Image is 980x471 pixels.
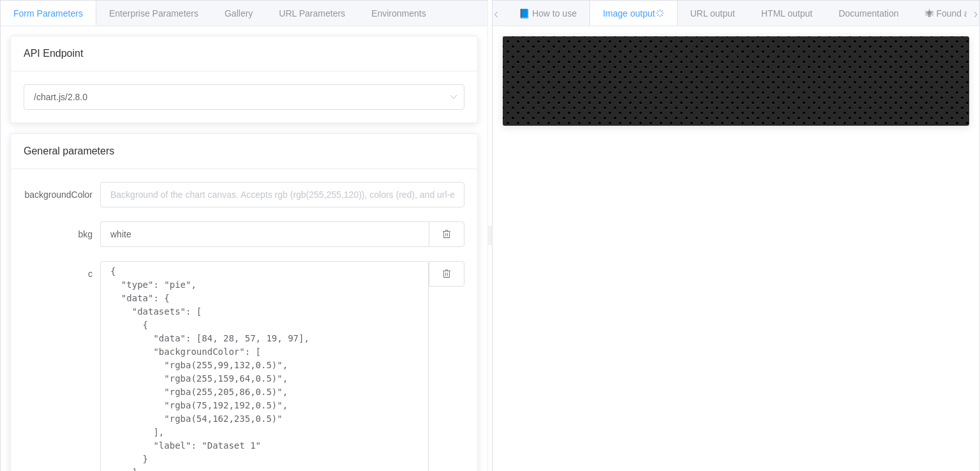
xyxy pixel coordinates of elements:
[838,8,898,19] span: Documentation
[24,48,83,59] span: API Endpoint
[690,8,735,19] span: URL output
[100,221,429,247] input: Background of the chart canvas. Accepts rgb (rgb(255,255,120)), colors (red), and url-encoded hex...
[519,8,577,19] span: 📘 How to use
[24,182,100,207] label: backgroundColor
[603,8,664,19] span: Image output
[761,8,812,19] span: HTML output
[371,8,426,19] span: Environments
[279,8,345,19] span: URL Parameters
[24,146,114,156] span: General parameters
[225,8,253,19] span: Gallery
[13,8,83,19] span: Form Parameters
[24,84,464,110] input: Select
[109,8,198,19] span: Enterprise Parameters
[24,261,100,287] label: c
[100,182,464,207] input: Background of the chart canvas. Accepts rgb (rgb(255,255,120)), colors (red), and url-encoded hex...
[24,221,100,247] label: bkg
